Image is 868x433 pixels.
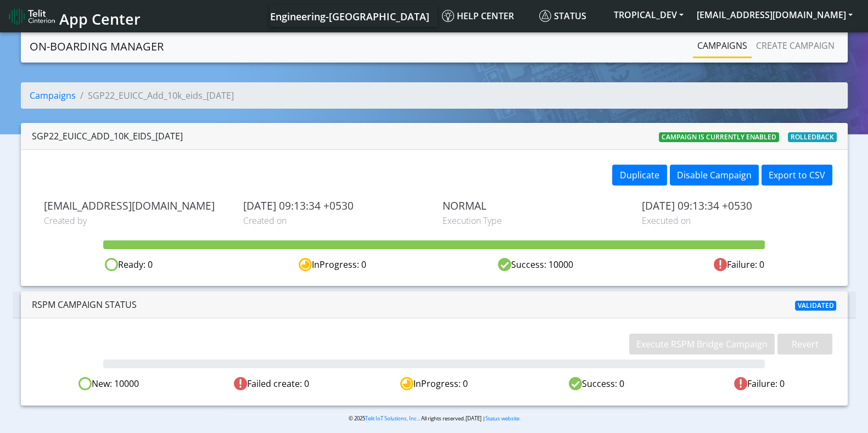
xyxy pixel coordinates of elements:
a: Campaigns [693,35,752,57]
button: [EMAIL_ADDRESS][DOMAIN_NAME] [690,5,859,25]
img: status.svg [539,10,551,22]
span: Revert [792,338,819,350]
a: On-Boarding Manager [30,36,164,58]
div: Failure: 0 [637,258,841,272]
span: App Center [59,9,141,29]
button: Disable Campaign [670,165,759,185]
img: In progress [400,377,413,390]
div: Failure: 0 [678,377,841,391]
button: TROPICAL_DEV [607,5,690,25]
span: Created on [243,214,426,227]
button: Execute RSPM Bridge Campaign [629,334,775,355]
span: [EMAIL_ADDRESS][DOMAIN_NAME] [44,199,227,212]
div: SGP22_EUICC_Add_10k_eids_[DATE] [32,130,183,143]
div: New: 10000 [27,377,190,391]
img: Failed [734,377,747,390]
img: ready.svg [105,258,118,271]
span: RSPM Campaign Status [32,299,137,311]
a: Your current platform instance [270,5,429,27]
img: Ready [79,377,92,390]
span: Execution Type [443,214,625,227]
div: Success: 10000 [434,258,637,272]
div: Ready: 0 [27,258,231,272]
span: Created by [44,214,227,227]
span: Executed on [641,214,824,227]
button: Duplicate [612,165,667,185]
img: Failed [234,377,247,390]
span: Campaign is currently enabled [659,132,779,142]
button: Export to CSV [761,165,832,185]
a: Telit IoT Solutions, Inc. [365,415,418,422]
button: Revert [777,334,832,355]
span: [DATE] 09:13:34 +0530 [641,199,824,212]
img: knowledge.svg [442,10,454,22]
div: InProgress: 0 [352,377,515,391]
span: Execute RSPM Bridge Campaign [636,338,768,350]
nav: breadcrumb [21,82,848,117]
span: [DATE] 09:13:34 +0530 [243,199,426,212]
div: InProgress: 0 [231,258,434,272]
a: Help center [438,5,535,27]
p: © 2025 . All rights reserved.[DATE] | [225,414,643,423]
a: Create campaign [752,35,839,57]
a: Status [535,5,607,27]
a: Status website [485,415,519,422]
a: App Center [9,4,139,28]
div: Success: 0 [516,377,678,391]
span: Status [539,10,586,22]
span: Help center [442,10,514,22]
li: SGP22_EUICC_Add_10k_eids_[DATE] [76,89,234,102]
span: Validated [795,301,837,311]
span: NORMAL [443,199,625,212]
a: Campaigns [30,89,76,102]
img: logo-telit-cinterion-gw-new.png [9,8,55,25]
div: Failed create: 0 [190,377,352,391]
img: in-progress.svg [299,258,312,271]
img: fail.svg [714,258,727,271]
span: Rolledback [788,132,837,142]
img: success.svg [498,258,511,271]
img: Success [569,377,582,390]
span: Engineering-[GEOGRAPHIC_DATA] [270,10,429,23]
